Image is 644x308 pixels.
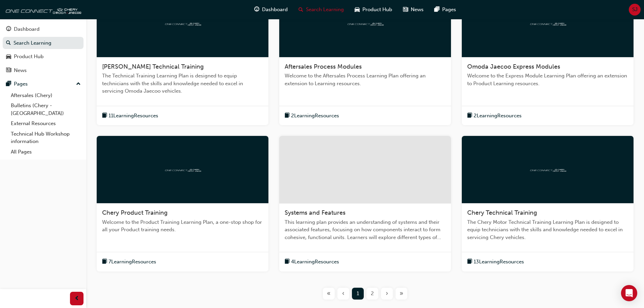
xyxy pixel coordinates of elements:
span: book-icon [467,258,472,266]
span: guage-icon [254,5,259,14]
span: news-icon [6,68,11,74]
span: › [386,290,388,298]
div: Open Intercom Messenger [621,285,637,301]
span: 2 Learning Resources [291,112,339,120]
span: 13 Learning Resources [474,258,524,266]
span: book-icon [285,112,290,120]
a: Product Hub [3,50,84,63]
span: « [327,290,331,298]
a: External Resources [8,118,84,129]
div: Product Hub [14,53,44,61]
a: oneconnectChery Product TrainingWelcome to the Product Training Learning Plan, a one-stop shop fo... [97,136,268,271]
span: [PERSON_NAME] Technical Training [102,63,204,70]
span: The Chery Motor Technical Training Learning Plan is designed to equip technicians with the skills... [467,218,628,241]
span: book-icon [285,258,290,266]
span: 4 Learning Resources [291,258,339,266]
a: oneconnectChery Technical TrainingThe Chery Motor Technical Training Learning Plan is designed to... [462,136,634,271]
a: Aftersales (Chery) [8,90,84,101]
span: This learning plan provides an understanding of systems and their associated features, focusing o... [285,218,446,241]
span: News [411,6,424,14]
span: pages-icon [434,5,439,14]
span: Search Learning [306,6,344,14]
span: car-icon [6,54,11,60]
a: Technical Hub Workshop information [8,129,84,147]
button: First page [321,288,336,300]
img: oneconnect [3,3,81,16]
img: oneconnect [529,20,566,26]
span: search-icon [6,40,11,46]
span: 11 Learning Resources [109,112,158,120]
span: 2 Learning Resources [474,112,522,120]
img: oneconnect [164,20,201,26]
span: search-icon [299,5,303,14]
span: car-icon [355,5,360,14]
button: Previous page [336,288,351,300]
a: search-iconSearch Learning [293,3,349,17]
span: Dashboard [262,6,288,14]
div: News [14,67,27,74]
span: SJ [632,6,638,14]
button: book-icon2LearningResources [467,112,522,120]
span: Aftersales Process Modules [285,63,362,70]
span: Pages [442,6,456,14]
div: Pages [14,80,28,88]
span: Omoda Jaecoo Express Modules [467,63,560,70]
span: book-icon [102,258,107,266]
a: All Pages [8,147,84,157]
a: car-iconProduct Hub [349,3,398,17]
button: book-icon11LearningResources [102,112,158,120]
button: Page 1 [351,288,365,300]
button: SJ [629,4,641,16]
a: Bulletins (Chery - [GEOGRAPHIC_DATA]) [8,100,84,118]
a: news-iconNews [398,3,429,17]
button: book-icon13LearningResources [467,258,524,266]
span: Welcome to the Aftersales Process Learning Plan offering an extension to Learning resources. [285,72,446,87]
button: book-icon7LearningResources [102,258,156,266]
span: 1 [357,290,359,298]
span: Product Hub [362,6,392,14]
img: oneconnect [529,166,566,173]
span: Chery Technical Training [467,209,537,216]
img: oneconnect [347,20,384,26]
a: Dashboard [3,23,84,35]
button: Page 2 [365,288,380,300]
a: Systems and FeaturesThis learning plan provides an understanding of systems and their associated ... [279,136,451,271]
button: Last page [394,288,409,300]
span: Chery Product Training [102,209,168,216]
span: Systems and Features [285,209,345,216]
span: Welcome to the Express Module Learning Plan offering an extension to Product Learning resources. [467,72,628,87]
button: DashboardSearch LearningProduct HubNews [3,22,84,78]
span: 2 [371,290,374,298]
span: » [400,290,403,298]
span: The Technical Training Learning Plan is designed to equip technicians with the skills and knowled... [102,72,263,95]
a: pages-iconPages [429,3,461,17]
a: News [3,64,84,77]
span: up-icon [76,80,81,89]
span: news-icon [403,5,408,14]
a: guage-iconDashboard [249,3,293,17]
button: Next page [380,288,394,300]
span: guage-icon [6,26,11,32]
span: prev-icon [74,294,79,303]
a: Search Learning [3,37,84,49]
span: Welcome to the Product Training Learning Plan, a one-stop shop for all your Product training needs. [102,218,263,234]
button: book-icon4LearningResources [285,258,339,266]
button: Pages [3,78,84,90]
span: ‹ [342,290,344,298]
img: oneconnect [164,166,201,173]
span: 7 Learning Resources [109,258,156,266]
span: pages-icon [6,81,11,87]
button: book-icon2LearningResources [285,112,339,120]
span: book-icon [467,112,472,120]
span: book-icon [102,112,107,120]
div: Dashboard [14,25,40,33]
